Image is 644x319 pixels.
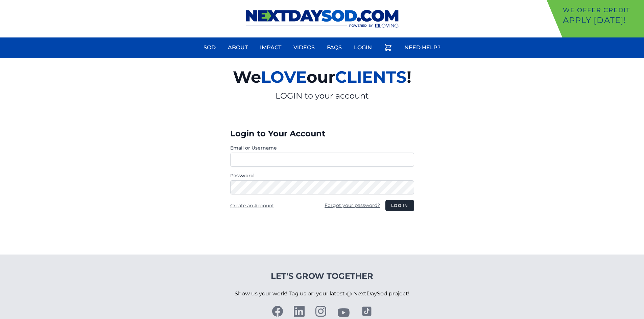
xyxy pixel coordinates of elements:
button: Log in [385,200,414,211]
a: Videos [289,39,319,56]
h4: Let's Grow Together [235,271,409,282]
p: Show us your work! Tag us on your latest @ NextDaySod project! [235,282,409,306]
a: Create an Account [230,203,274,209]
a: Login [350,39,376,56]
a: Sod [199,39,220,56]
a: Need Help? [400,39,445,56]
span: LOVE [261,67,307,87]
p: LOGIN to your account [154,90,490,101]
a: FAQs [323,39,346,56]
label: Password [230,172,414,179]
label: Email or Username [230,144,414,151]
p: Apply [DATE]! [563,15,641,26]
a: Impact [256,39,285,56]
span: CLIENTS [335,67,407,87]
p: We offer Credit [563,5,641,15]
a: Forgot your password? [325,202,380,208]
h3: Login to Your Account [230,128,414,139]
a: About [224,39,252,56]
h2: We our ! [154,63,490,90]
